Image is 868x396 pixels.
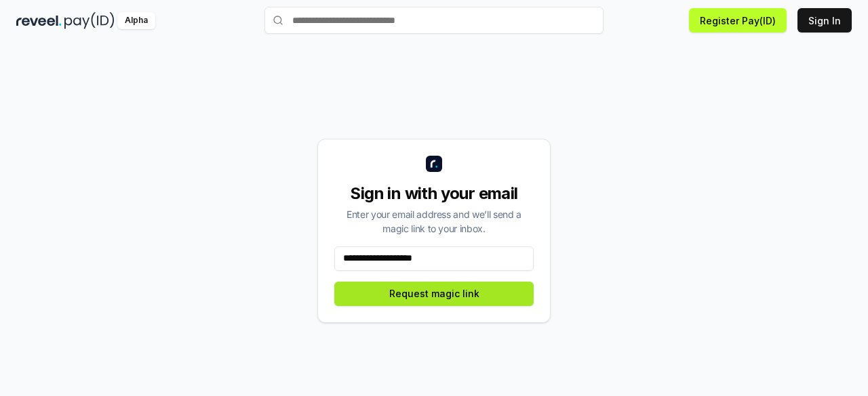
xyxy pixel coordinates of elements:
[334,207,534,236] div: Enter your email address and we’ll send a magic link to your inbox.
[689,8,787,32] button: Register Pay(ID)
[16,12,62,29] img: reveel_dark
[64,12,115,29] img: pay_id
[334,183,534,204] div: Sign in with your email
[117,12,155,29] div: Alpha
[426,156,442,172] img: logo_small
[334,282,534,306] button: Request magic link
[797,8,852,32] button: Sign In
